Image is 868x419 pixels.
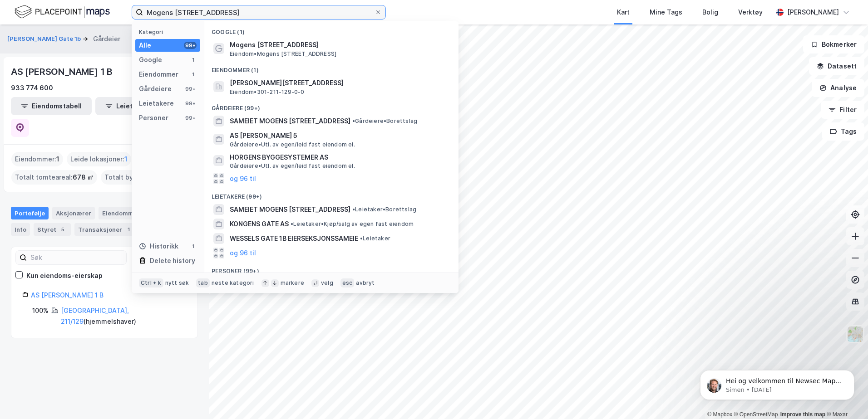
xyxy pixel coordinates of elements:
[184,100,197,107] div: 99+
[352,206,355,213] span: •
[734,411,778,418] a: OpenStreetMap
[139,241,178,252] div: Historikk
[291,220,293,227] span: •
[139,29,200,35] div: Kategori
[143,5,375,19] input: Søk på adresse, matrikkel, gårdeiere, leietakere eller personer
[204,260,459,277] div: Personer (99+)
[780,411,825,418] a: Improve this map
[281,279,304,287] div: markere
[11,83,53,93] div: 933 774 600
[230,39,448,50] span: Mogens [STREET_ADDRESS]
[11,170,97,185] div: Totalt tomteareal :
[204,59,459,76] div: Eiendommer (1)
[58,225,67,234] div: 5
[738,7,763,18] div: Verktøy
[150,255,195,266] div: Delete history
[686,351,868,414] iframe: Intercom notifications message
[650,7,682,18] div: Mine Tags
[11,64,114,79] div: AS [PERSON_NAME] 1 B
[352,206,416,213] span: Leietaker • Borettslag
[230,88,305,96] span: Eiendom • 301-211-129-0-0
[809,57,864,75] button: Datasett
[34,223,71,236] div: Styret
[67,152,131,166] div: Leide lokasjoner :
[31,291,104,299] a: AS [PERSON_NAME] 1 B
[61,307,129,325] a: [GEOGRAPHIC_DATA], 211/129
[15,4,110,20] img: logo.f888ab2527a4732fd821a326f86c7f29.svg
[356,279,375,287] div: avbryt
[74,223,137,236] div: Transaksjoner
[139,54,162,65] div: Google
[95,97,176,115] button: Leietakertabell
[352,117,417,125] span: Gårdeiere • Borettslag
[212,279,254,287] div: neste kategori
[230,162,355,170] span: Gårdeiere • Utl. av egen/leid fast eiendom el.
[291,220,414,228] span: Leietaker • Kjøp/salg av egen fast eiendom
[189,243,197,250] div: 1
[189,71,197,78] div: 1
[352,117,355,124] span: •
[230,78,448,88] span: [PERSON_NAME][STREET_ADDRESS]
[139,112,168,123] div: Personer
[11,152,63,166] div: Eiendommer :
[189,56,197,63] div: 1
[321,279,333,287] div: velg
[32,305,49,316] div: 100%
[139,69,178,80] div: Eiendommer
[139,98,174,109] div: Leietakere
[11,207,49,219] div: Portefølje
[184,114,197,122] div: 99+
[11,223,30,236] div: Info
[11,97,92,115] button: Eiendomstabell
[101,170,188,185] div: Totalt byggareal :
[707,411,732,418] a: Mapbox
[61,305,187,327] div: ( hjemmelshaver )
[230,204,350,215] span: SAMEIET MOGENS [STREET_ADDRESS]
[230,141,355,148] span: Gårdeiere • Utl. av egen/leid fast eiendom el.
[26,270,103,281] div: Kun eiendoms-eierskap
[196,278,210,287] div: tab
[7,34,83,44] button: [PERSON_NAME] Gate 1b
[184,42,197,49] div: 99+
[230,173,256,184] button: og 96 til
[822,122,864,141] button: Tags
[230,130,448,141] span: AS [PERSON_NAME] 5
[803,35,864,54] button: Bokmerker
[230,50,336,58] span: Eiendom • Mogens [STREET_ADDRESS]
[702,7,718,18] div: Bolig
[204,186,459,202] div: Leietakere (99+)
[93,34,120,44] div: Gårdeier
[360,235,390,242] span: Leietaker
[27,251,126,264] input: Søk
[230,233,358,244] span: WESSELS GATE 1B EIERSEKSJONSSAMEIE
[52,207,95,219] div: Aksjonærer
[139,40,151,51] div: Alle
[821,101,864,119] button: Filter
[340,278,355,287] div: esc
[139,83,172,94] div: Gårdeiere
[230,152,448,163] span: HORGENS BYGGESYSTEMER AS
[124,225,133,234] div: 1
[204,97,459,114] div: Gårdeiere (99+)
[847,326,864,343] img: Z
[184,85,197,93] div: 99+
[812,79,864,97] button: Analyse
[165,279,189,287] div: nytt søk
[204,21,459,38] div: Google (1)
[360,235,363,242] span: •
[230,248,256,258] button: og 96 til
[124,154,128,165] span: 1
[99,207,154,219] div: Eiendommer
[787,7,839,18] div: [PERSON_NAME]
[56,154,59,165] span: 1
[230,116,350,127] span: SAMEIET MOGENS [STREET_ADDRESS]
[73,172,94,183] span: 678 ㎡
[139,278,163,287] div: Ctrl + k
[230,219,289,229] span: KONGENS GATE AS
[617,7,630,18] div: Kart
